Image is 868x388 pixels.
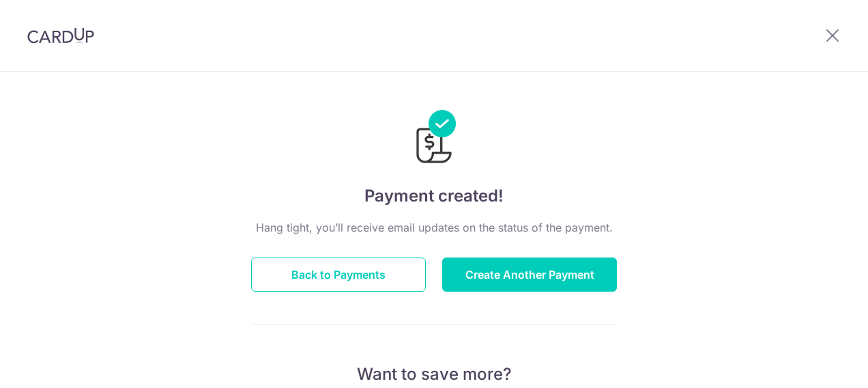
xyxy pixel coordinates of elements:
button: Create Another Payment [442,258,617,292]
button: Back to Payments [251,258,426,292]
p: Hang tight, you’ll receive email updates on the status of the payment. [251,219,617,236]
h4: Payment created! [251,184,617,208]
img: CardUp [27,27,94,44]
p: Want to save more? [251,363,617,385]
img: Payments [412,110,456,167]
